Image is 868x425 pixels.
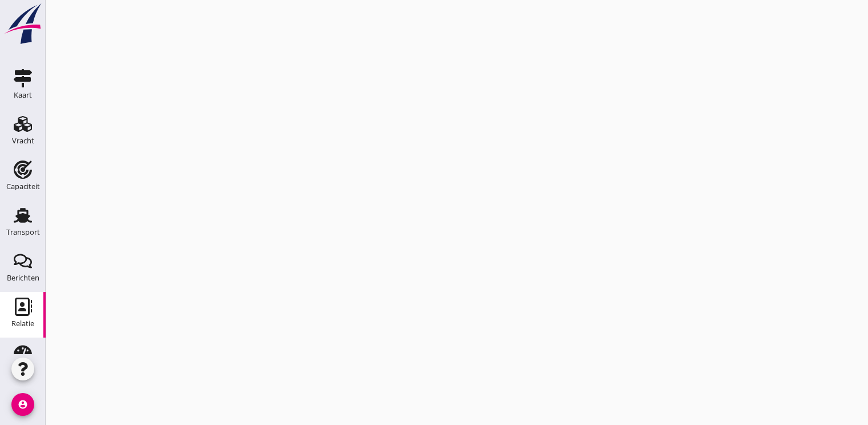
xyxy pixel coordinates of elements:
[11,393,34,416] i: account_circle
[12,137,34,145] div: Vracht
[14,91,32,99] div: Kaart
[7,274,39,282] div: Berichten
[6,183,40,190] div: Capaciteit
[11,320,34,327] div: Relatie
[6,228,40,236] div: Transport
[2,3,43,45] img: logo-small.a267ee39.svg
